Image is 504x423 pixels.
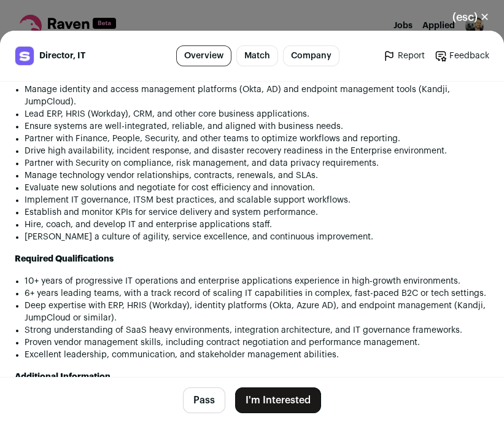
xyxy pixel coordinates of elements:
li: [PERSON_NAME] a culture of agility, service excellence, and continuous improvement. [25,231,489,243]
li: Hire, coach, and develop IT and enterprise applications staff. [25,219,489,231]
a: Match [236,45,278,66]
li: Establish and monitor KPIs for service delivery and system performance. [25,206,489,219]
li: Proven vendor management skills, including contract negotiation and performance management. [25,336,489,349]
li: Ensure systems are well-integrated, reliable, and aligned with business needs. [25,120,489,133]
a: Overview [176,45,231,66]
li: Implement IT governance, ITSM best practices, and scalable support workflows. [25,194,489,206]
li: Partner with Security on compliance, risk management, and data privacy requirements. [25,157,489,169]
img: 30240473f3c23b020444354838c4c184dba8df0c7c09d3e3c7b5698c5f01c043.jpg [15,47,34,65]
li: Lead ERP, HRIS (Workday), CRM, and other core business applications. [25,108,489,120]
button: Pass [183,387,225,413]
span: Director, IT [39,50,85,62]
strong: Additional Information [15,373,110,381]
button: I'm Interested [235,387,321,413]
li: Manage technology vendor relationships, contracts, renewals, and SLAs. [25,169,489,182]
li: Evaluate new solutions and negotiate for cost efficiency and innovation. [25,182,489,194]
li: Partner with Finance, People, Security, and other teams to optimize workflows and reporting. [25,133,489,145]
li: Excellent leadership, communication, and stakeholder management abilities. [25,349,489,361]
li: 10+ years of progressive IT operations and enterprise applications experience in high-growth envi... [25,275,489,287]
strong: Required Qualifications [15,255,114,263]
li: Deep expertise with ERP, HRIS (Workday), identity platforms (Okta, Azure AD), and endpoint manage... [25,300,489,324]
button: Close modal [438,4,504,31]
li: Manage identity and access management platforms (Okta, AD) and endpoint management tools (Kandji,... [25,83,489,108]
a: Company [283,45,339,66]
a: Report [383,50,425,62]
li: Drive high availability, incident response, and disaster recovery readiness in the Enterprise env... [25,145,489,157]
a: Feedback [435,50,489,62]
li: 6+ years leading teams, with a track record of scaling IT capabilities in complex, fast-paced B2C... [25,287,489,300]
li: Strong understanding of SaaS heavy environments, integration architecture, and IT governance fram... [25,324,489,336]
